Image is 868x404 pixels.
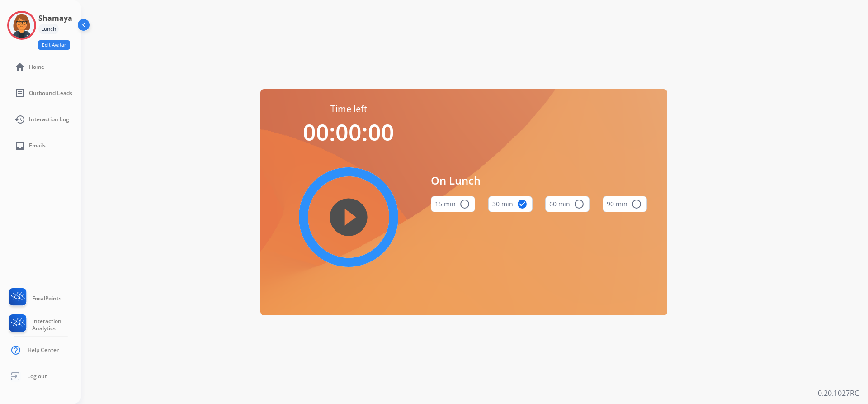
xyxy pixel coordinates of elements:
span: Home [29,63,44,71]
span: Interaction Analytics [32,318,81,332]
mat-icon: list_alt [14,88,25,99]
mat-icon: radio_button_unchecked [574,199,585,209]
mat-icon: radio_button_unchecked [459,199,470,209]
p: 0.20.1027RC [818,388,859,399]
div: Lunch [38,24,59,34]
button: 15 min [431,196,475,212]
button: 30 min [488,196,533,212]
img: avatar [9,13,34,38]
button: 90 min [603,196,647,212]
mat-icon: inbox [14,140,25,151]
span: FocalPoints [32,295,61,302]
span: On Lunch [431,172,647,189]
mat-icon: history [14,114,25,125]
span: Outbound Leads [29,90,72,97]
mat-icon: home [14,62,25,72]
span: Time left [330,103,367,115]
button: 60 min [545,196,590,212]
span: Help Center [28,347,59,354]
mat-icon: play_circle_filled [343,212,354,223]
h3: Shamaya [38,13,72,24]
span: 00:00:00 [303,117,394,147]
button: Edit Avatar [38,40,70,50]
span: Log out [27,373,47,380]
mat-icon: check_circle [517,199,528,209]
mat-icon: radio_button_unchecked [631,199,642,209]
a: FocalPoints [7,288,61,309]
span: Interaction Log [29,116,69,123]
span: Emails [29,142,46,149]
a: Interaction Analytics [7,314,81,335]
